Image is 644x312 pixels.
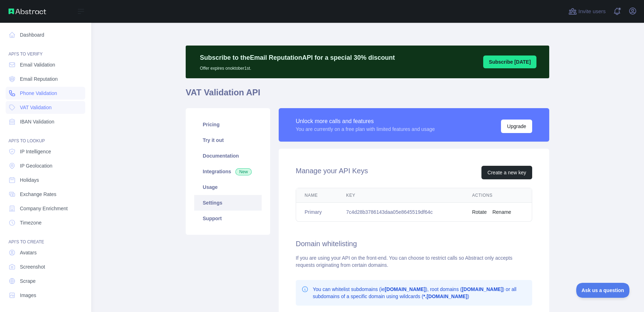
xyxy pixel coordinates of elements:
[235,168,252,175] span: New
[464,188,532,203] th: Actions
[296,126,435,133] div: You are currently on a free plan with limited features and usage
[296,117,435,126] div: Unlock more calls and features
[200,63,395,71] p: Offer expires on oktober 1st.
[385,286,426,292] b: [DOMAIN_NAME]
[296,254,532,269] div: If you are using your API on the front-end. You can choose to restrict calls so Abstract only acc...
[186,87,549,104] h1: VAT Validation API
[296,188,338,203] th: Name
[6,28,85,41] a: Dashboard
[9,9,46,14] img: Abstract API
[20,118,54,125] span: IBAN Validation
[492,208,511,216] button: Rename
[6,174,85,186] a: Holidays
[194,148,262,164] a: Documentation
[472,208,487,216] button: Rotate
[6,231,85,245] div: API'S TO CREATE
[6,73,85,85] a: Email Reputation
[20,205,68,212] span: Company Enrichment
[6,115,85,128] a: IBAN Validation
[6,145,85,158] a: IP Intelligence
[20,176,39,184] span: Holidays
[6,275,85,287] a: Scrape
[296,166,368,179] h2: Manage your API Keys
[20,75,58,83] span: Email Reputation
[20,219,42,226] span: Timezone
[20,148,51,155] span: IP Intelligence
[20,292,36,299] span: Images
[483,55,536,68] button: Subscribe [DATE]
[6,202,85,215] a: Company Enrichment
[6,188,85,201] a: Exchange Rates
[576,283,630,298] iframe: Toggle Customer Support
[6,246,85,259] a: Avatars
[578,7,606,16] span: Invite users
[6,129,85,144] div: API'S TO LOOKUP
[6,260,85,273] a: Screenshot
[194,164,262,179] a: Integrations New
[481,166,532,179] button: Create a new key
[194,132,262,148] a: Try it out
[194,117,262,132] a: Pricing
[20,162,53,169] span: IP Geolocation
[6,289,85,302] a: Images
[296,239,532,249] h2: Domain whitelisting
[20,104,51,111] span: VAT Validation
[6,87,85,100] a: Phone Validation
[194,179,262,195] a: Usage
[20,249,37,256] span: Avatars
[20,263,45,270] span: Screenshot
[200,53,395,63] p: Subscribe to the Email Reputation API for a special 30 % discount
[6,101,85,114] a: VAT Validation
[462,286,503,292] b: [DOMAIN_NAME]
[194,211,262,226] a: Support
[6,58,85,71] a: Email Validation
[20,191,56,198] span: Exchange Rates
[338,188,464,203] th: Key
[338,203,464,222] td: 7c4d28b3786143daa05e8645519df64c
[20,90,57,97] span: Phone Validation
[6,43,85,57] div: API'S TO VERIFY
[296,203,338,222] td: Primary
[20,277,36,285] span: Scrape
[194,195,262,211] a: Settings
[423,294,467,299] b: *.[DOMAIN_NAME]
[567,6,607,17] button: Invite users
[6,159,85,172] a: IP Geolocation
[501,120,532,133] button: Upgrade
[313,286,526,300] p: You can whitelist subdomains (ie ), root domains ( ) or all subdomains of a specific domain using...
[20,61,55,68] span: Email Validation
[6,216,85,229] a: Timezone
